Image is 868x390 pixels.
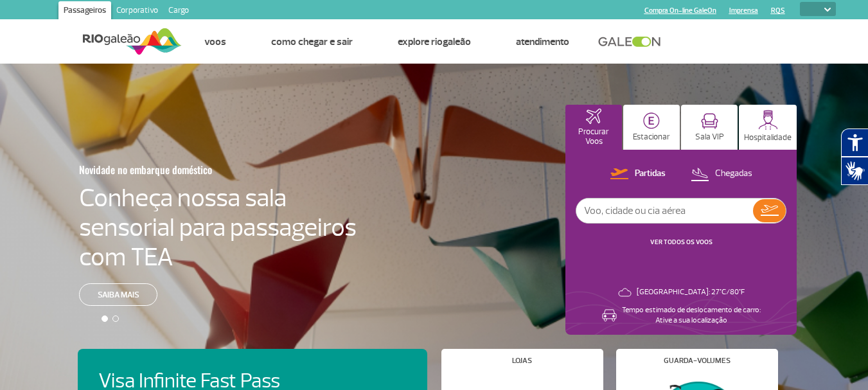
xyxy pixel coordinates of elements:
p: Sala VIP [695,132,724,142]
a: Saiba mais [79,283,157,306]
a: Como chegar e sair [271,35,353,48]
button: Chegadas [687,166,756,182]
p: Hospitalidade [744,133,792,143]
a: Atendimento [516,35,569,48]
div: Plugin de acessibilidade da Hand Talk. [841,129,868,185]
a: Corporativo [111,1,163,22]
h4: Conheça nossa sala sensorial para passageiros com TEA [79,183,357,272]
a: Voos [204,35,226,48]
a: Imprensa [729,6,758,15]
p: Procurar Voos [572,127,616,146]
input: Voo, cidade ou cia aérea [576,199,753,223]
h4: Lojas [512,357,532,364]
button: Estacionar [623,105,680,150]
button: Hospitalidade [739,105,797,150]
a: Passageiros [58,1,111,22]
p: [GEOGRAPHIC_DATA]: 27°C/80°F [637,287,745,297]
a: VER TODOS OS VOOS [650,238,713,246]
p: Estacionar [633,132,670,142]
p: Chegadas [715,168,752,180]
button: Partidas [607,166,669,182]
button: VER TODOS OS VOOS [646,237,716,247]
p: Partidas [635,168,666,180]
p: Tempo estimado de deslocamento de carro: Ative a sua localização [622,305,761,326]
img: vipRoom.svg [701,113,718,129]
a: Explore RIOgaleão [398,35,471,48]
h3: Novidade no embarque doméstico [79,156,294,183]
img: carParkingHome.svg [643,112,660,129]
img: hospitality.svg [758,110,778,130]
a: RQS [771,6,785,15]
a: Cargo [163,1,194,22]
a: Compra On-line GaleOn [644,6,716,15]
button: Procurar Voos [565,105,622,150]
button: Sala VIP [681,105,738,150]
img: airplaneHomeActive.svg [586,109,601,124]
button: Abrir recursos assistivos. [841,129,868,157]
button: Abrir tradutor de língua de sinais. [841,157,868,185]
h4: Guarda-volumes [664,357,731,364]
